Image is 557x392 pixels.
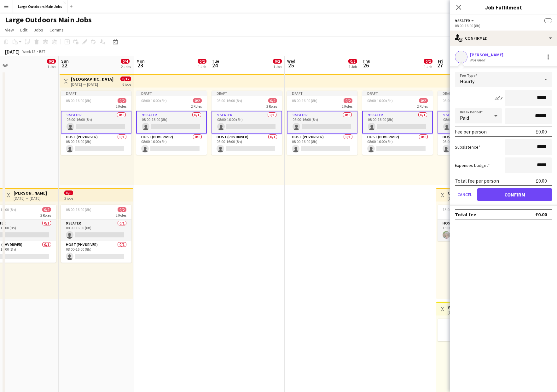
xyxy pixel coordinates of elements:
[273,59,282,64] span: 0/2
[40,213,51,218] span: 2 Roles
[286,62,295,69] span: 25
[136,62,145,69] span: 23
[212,134,282,155] app-card-role: Host (PHV Driver)0/108:00-16:00 (8h)
[455,144,480,150] label: Subsistence
[344,98,352,103] span: 0/2
[287,111,357,134] app-card-role: 9 Seater0/108:00-16:00 (8h)
[362,62,370,69] span: 26
[141,98,167,103] span: 08:00-16:00 (8h)
[470,58,486,62] div: Not rated
[273,64,281,69] div: 1 Job
[42,207,51,212] span: 0/2
[14,190,47,196] h3: [PERSON_NAME]
[266,104,277,109] span: 2 Roles
[455,18,475,23] button: 9 Seater
[455,128,487,135] div: Fee per person
[64,190,73,195] span: 0/6
[61,220,131,241] app-card-role: 9 Seater0/108:00-16:00 (8h)
[20,27,27,33] span: Edit
[455,188,475,201] button: Cancel
[120,77,131,81] span: 0/12
[61,241,131,263] app-card-role: Host (PHV Driver)0/108:00-16:00 (8h)
[136,58,145,64] span: Mon
[470,52,503,58] div: [PERSON_NAME]
[287,58,295,64] span: Wed
[64,195,73,201] div: 3 jobs
[342,104,352,109] span: 2 Roles
[455,23,552,28] div: 08:00-16:00 (8h)
[5,15,92,25] h1: Large Outdoors Main Jobs
[217,98,242,103] span: 08:00-16:00 (8h)
[212,58,219,64] span: Tue
[71,76,113,82] h3: [GEOGRAPHIC_DATA]
[71,82,113,87] div: [DATE] → [DATE]
[61,134,131,155] app-card-role: Host (PHV Driver)0/108:00-16:00 (8h)
[424,59,432,64] span: 0/2
[362,91,433,96] div: Draft
[448,196,495,201] div: [DATE] → [DATE]
[193,98,202,103] span: 0/2
[47,64,55,69] div: 1 Job
[443,98,468,103] span: 08:00-16:00 (8h)
[61,205,131,263] div: 08:00-16:00 (8h)0/22 Roles9 Seater0/108:00-16:00 (8h) Host (PHV Driver)0/108:00-16:00 (8h)
[212,91,282,155] app-job-card: Draft08:00-16:00 (8h)0/22 Roles9 Seater0/108:00-16:00 (8h) Host (PHV Driver)0/108:00-16:00 (8h)
[455,162,490,168] label: Expenses budget
[211,62,219,69] span: 24
[450,3,557,11] h3: Job Fulfilment
[292,98,317,103] span: 08:00-16:00 (8h)
[61,58,69,64] span: Sun
[417,104,428,109] span: 2 Roles
[121,64,131,69] div: 2 Jobs
[438,91,508,155] app-job-card: Draft08:00-16:00 (8h)0/22 Roles9 Seater0/108:00-16:00 (8h) Host (PHV Driver)0/108:00-16:00 (8h)
[536,178,547,184] div: £0.00
[443,207,468,212] span: 15:00-22:00 (7h)
[287,134,357,155] app-card-role: Host (PHV Driver)0/108:00-16:00 (8h)
[448,190,495,196] h3: Chipping Norton & The Cotswolds Walking Break
[198,59,206,64] span: 0/2
[136,134,207,155] app-card-role: Host (PHV Driver)0/108:00-16:00 (8h)
[136,111,207,134] app-card-role: 9 Seater0/108:00-16:00 (8h)
[438,134,508,155] app-card-role: Host (PHV Driver)0/108:00-16:00 (8h)
[14,196,47,201] div: [DATE] → [DATE]
[212,111,282,134] app-card-role: 9 Seater0/108:00-16:00 (8h)
[13,0,67,13] button: Large Outdoors Main Jobs
[438,58,443,64] span: Fri
[419,98,428,103] span: 0/2
[455,178,499,184] div: Total fee per person
[448,304,475,310] h3: Whitby
[455,211,476,218] div: Total fee
[31,26,46,34] a: Jobs
[362,111,433,134] app-card-role: 9 Seater0/108:00-16:00 (8h)
[438,111,508,134] app-card-role: 9 Seater0/108:00-16:00 (8h)
[287,91,357,155] app-job-card: Draft08:00-16:00 (8h)0/22 Roles9 Seater0/108:00-16:00 (8h) Host (PHV Driver)0/108:00-16:00 (8h)
[448,310,475,315] div: [DATE] → [DATE]
[198,64,206,69] div: 1 Job
[348,59,357,64] span: 0/2
[268,98,277,103] span: 0/2
[191,104,202,109] span: 2 Roles
[47,59,56,64] span: 0/2
[3,26,16,34] a: View
[39,49,45,54] div: BST
[116,104,126,109] span: 2 Roles
[460,115,469,121] span: Paid
[349,64,357,69] div: 1 Job
[122,81,131,87] div: 6 jobs
[61,91,131,155] app-job-card: Draft08:00-16:00 (8h)0/22 Roles9 Seater0/108:00-16:00 (8h) Host (PHV Driver)0/108:00-16:00 (8h)
[362,91,433,155] app-job-card: Draft08:00-16:00 (8h)0/22 Roles9 Seater0/108:00-16:00 (8h) Host (PHV Driver)0/108:00-16:00 (8h)
[61,111,131,134] app-card-role: 9 Seater0/108:00-16:00 (8h)
[66,98,91,103] span: 08:00-16:00 (8h)
[60,62,69,69] span: 22
[49,27,64,33] span: Comms
[136,91,207,155] app-job-card: Draft08:00-16:00 (8h)0/22 Roles9 Seater0/108:00-16:00 (8h) Host (PHV Driver)0/108:00-16:00 (8h)
[121,59,130,64] span: 0/4
[116,213,126,218] span: 2 Roles
[5,27,14,33] span: View
[66,207,91,212] span: 08:00-16:00 (8h)
[47,26,66,34] a: Comms
[477,188,552,201] button: Confirm
[460,78,474,84] span: Hourly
